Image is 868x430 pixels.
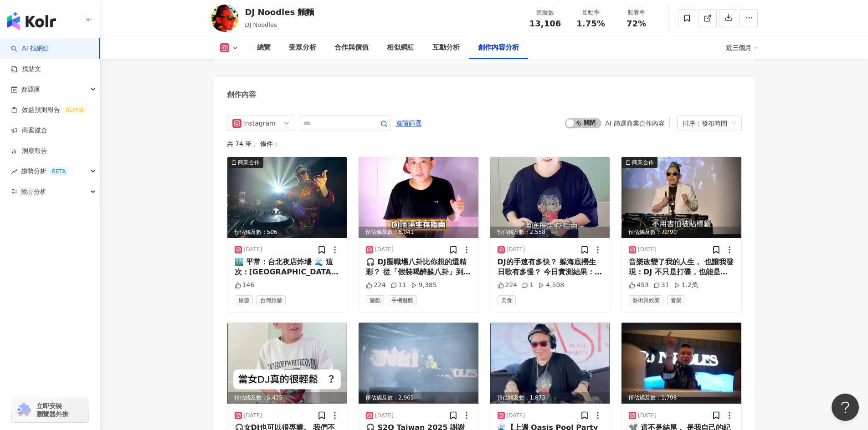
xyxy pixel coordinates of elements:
img: chrome extension [15,403,32,417]
a: chrome extension立即安裝 瀏覽器外掛 [12,398,88,422]
div: [DATE] [638,246,657,253]
span: DJ Noodles [245,21,277,28]
img: post-image [490,157,610,238]
div: 商業合作 [632,158,654,167]
div: 商業合作 [238,158,260,167]
span: 台灣旅遊 [257,295,286,305]
div: 受眾分析 [289,42,316,53]
span: 立即安裝 瀏覽器外掛 [36,402,68,418]
div: 🏙️ 平常：台北夜店炸場 🌊 這次：[GEOGRAPHIC_DATA]開趴 Same energy, different vibes🔥 準備好在最特別的「舞池」感受音樂的力量了嗎？ 星光海風 ×... [235,257,340,278]
span: 資源庫 [21,79,40,100]
div: 9,385 [411,281,437,290]
a: searchAI 找網紅 [11,44,49,53]
div: 1 [522,281,534,290]
iframe: Help Scout Beacon - Open [832,394,859,421]
img: post-image [490,323,610,404]
div: 11 [390,281,406,290]
span: 美食 [498,295,516,305]
img: KOL Avatar [211,5,238,32]
div: post-image商業合作預估觸及數：7,790 [621,157,741,238]
div: 創作內容分析 [478,42,519,53]
div: BETA [48,167,69,176]
span: 1.75% [576,19,605,28]
div: 預估觸及數：2,965 [359,392,478,404]
button: 進階篩選 [395,116,422,130]
div: [DATE] [507,246,525,253]
a: 洞察報告 [11,147,47,156]
div: 合作與價值 [334,42,369,53]
span: 藝術與娛樂 [629,295,663,305]
div: 總覽 [257,42,271,53]
div: post-image預估觸及數：6,041 [359,157,478,238]
div: post-image預估觸及數：2,558 [490,157,610,238]
div: 共 74 筆 ， 條件： [227,140,742,147]
img: post-image [621,323,741,404]
img: post-image [621,157,741,238]
div: 創作內容 [227,90,256,100]
div: 互動分析 [432,42,460,53]
div: post-image預估觸及數：1,873 [490,323,610,404]
div: DJ Noodles 麵麵 [245,6,314,18]
span: 進階篩選 [396,116,421,131]
div: [DATE] [375,412,394,420]
div: AI 篩選商業合作內容 [605,120,664,127]
div: 預估觸及數：1,798 [621,392,741,404]
div: [DATE] [244,412,262,420]
div: post-image預估觸及數：5,435 [227,323,347,404]
div: 音樂改變了我的人生， 也讓我發現：DJ 不只是打碟，也能是一種療癒。 女 DJ，不需要迎合期待，只需要活出自己的節奏。 這場 TEDxNeihu 演講，是我 22 年來最真實的告白。 謝謝媒體的... [629,257,734,278]
div: 🎧 DJ圈職場八卦比你想的還精彩？ 從「假裝喝醉躲八卦」到「表情管理大師」 教你在燈光閃爍的現場活得漂亮✨ Tag 那個每次聽八卦都會突然「很忙」的朋友 👇 剛剛上傳的影片因為地區設定錯誤觸及有... [366,257,471,278]
div: 排序：發布時間 [683,116,728,131]
a: 效益預測報告ALPHA [11,106,87,115]
div: 預估觸及數：7,790 [621,227,741,238]
div: 4,508 [538,281,564,290]
div: 預估觸及數：2,558 [490,227,610,238]
div: 453 [629,281,649,290]
div: post-image預估觸及數：2,965 [359,323,478,404]
div: [DATE] [507,412,525,420]
div: 預估觸及數：5,435 [227,392,347,404]
div: 預估觸及數：1,873 [490,392,610,404]
span: 趨勢分析 [21,161,69,182]
div: 146 [235,281,255,290]
div: 互動率 [574,8,608,17]
a: 商案媒合 [11,126,47,135]
div: 觀看率 [619,8,654,17]
img: post-image [227,157,347,238]
div: 近三個月 [726,40,758,55]
span: 手機遊戲 [388,295,417,305]
div: post-image預估觸及數：1,798 [621,323,741,404]
span: 音樂 [667,295,685,305]
span: 72% [627,19,646,28]
span: 13,106 [529,19,561,28]
div: post-image商業合作預估觸及數：506 [227,157,347,238]
div: 追蹤數 [528,8,563,17]
span: 競品分析 [21,182,46,202]
div: 1.2萬 [674,281,698,290]
div: 224 [498,281,518,290]
span: 旅遊 [235,295,253,305]
div: 31 [653,281,669,290]
img: logo [7,12,56,30]
img: post-image [359,323,478,404]
div: 預估觸及數：6,041 [359,227,478,238]
span: rise [11,168,17,175]
a: 找貼文 [11,65,41,74]
span: 遊戲 [366,295,384,305]
div: DJ的手速有多快？ 躲海底撈生日歌有多慢？ 今日實測結果：💀 我：能小聲一點嗎 服務員：不能，但可以大聲一點 📢 社恐 + 海底撈 = 💥 誰發明生日要慶祝的？ 我只想安靜吃火鍋... 🥲 #D... [498,257,603,278]
div: [DATE] [375,246,394,253]
div: [DATE] [244,246,262,253]
div: Instagram [243,116,273,131]
div: [DATE] [638,412,657,420]
div: 預估觸及數：506 [227,227,347,238]
img: post-image [359,157,478,238]
img: post-image [227,323,347,404]
div: 相似網紅 [387,42,414,53]
div: 224 [366,281,386,290]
